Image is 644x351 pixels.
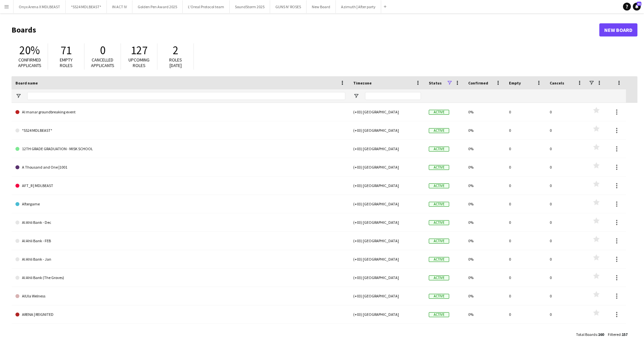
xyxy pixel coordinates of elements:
[505,213,546,231] div: 0
[505,269,546,287] div: 0
[468,81,488,85] span: Confirmed
[353,81,372,85] span: Timezone
[429,275,449,280] span: Active
[429,183,449,188] span: Active
[349,232,425,250] div: (+03) [GEOGRAPHIC_DATA]
[546,269,586,287] div: 0
[349,213,425,231] div: (+03) [GEOGRAPHIC_DATA]
[509,81,521,85] span: Empty
[608,332,621,337] span: Filtered
[464,103,505,121] div: 0%
[429,202,449,207] span: Active
[91,57,114,68] span: Cancelled applicants
[15,140,345,158] a: 12TH GRADE GRADUATION - MISK SCHOOL
[429,81,442,85] span: Status
[11,25,599,35] h1: Boards
[546,305,586,323] div: 0
[505,140,546,158] div: 0
[505,324,546,342] div: 0
[349,287,425,305] div: (+03) [GEOGRAPHIC_DATA]
[353,93,359,99] button: Open Filter Menu
[15,250,345,269] a: Al Ahli Bank - Jan
[505,195,546,213] div: 0
[15,158,345,176] a: A Thousand and One |1001
[505,158,546,176] div: 0
[429,220,449,225] span: Active
[429,257,449,262] span: Active
[15,93,21,99] button: Open Filter Menu
[169,57,182,68] span: Roles [DATE]
[349,269,425,287] div: (+03) [GEOGRAPHIC_DATA]
[15,121,345,140] a: *SS24 MDLBEAST*
[15,81,38,85] span: Board name
[505,232,546,250] div: 0
[19,43,40,58] span: 20%
[546,250,586,268] div: 0
[598,332,604,337] span: 160
[505,176,546,195] div: 0
[464,213,505,231] div: 0%
[131,43,148,58] span: 127
[15,213,345,232] a: Al Ahli Bank - Dec
[633,3,641,11] a: 61
[15,324,345,342] a: Atache X MDLBEAST
[27,92,345,100] input: Board name Filter Input
[622,332,628,337] span: 157
[429,294,449,299] span: Active
[429,239,449,244] span: Active
[608,328,628,341] div: :
[505,305,546,323] div: 0
[107,0,132,13] button: IN ACT IV
[230,0,270,13] button: SoundStorm 2025
[546,195,586,213] div: 0
[464,250,505,268] div: 0%
[270,0,307,13] button: GUNS N' ROSES
[546,324,586,342] div: 0
[429,312,449,317] span: Active
[464,158,505,176] div: 0%
[349,176,425,195] div: (+03) [GEOGRAPHIC_DATA]
[349,250,425,268] div: (+03) [GEOGRAPHIC_DATA]
[365,92,421,100] input: Timezone Filter Input
[546,140,586,158] div: 0
[429,128,449,133] span: Active
[546,121,586,139] div: 0
[349,324,425,342] div: (+03) [GEOGRAPHIC_DATA]
[505,103,546,121] div: 0
[15,103,345,121] a: Al manar groundbreaking event
[464,287,505,305] div: 0%
[349,305,425,323] div: (+03) [GEOGRAPHIC_DATA]
[15,232,345,250] a: Al Ahli Bank - FEB
[60,57,73,68] span: Empty roles
[464,305,505,323] div: 0%
[546,287,586,305] div: 0
[60,43,72,58] span: 71
[15,305,345,324] a: ARENA | REIGNITED
[546,176,586,195] div: 0
[173,43,178,58] span: 2
[505,250,546,268] div: 0
[15,195,345,213] a: Aftergame
[100,43,105,58] span: 0
[576,332,597,337] span: Total Boards
[349,103,425,121] div: (+03) [GEOGRAPHIC_DATA]
[464,269,505,287] div: 0%
[132,0,183,13] button: Golden Pen Award 2025
[429,110,449,115] span: Active
[429,147,449,152] span: Active
[464,324,505,342] div: 0%
[349,158,425,176] div: (+03) [GEOGRAPHIC_DATA]
[128,57,149,68] span: Upcoming roles
[464,232,505,250] div: 0%
[599,23,637,36] a: New Board
[429,165,449,170] span: Active
[505,287,546,305] div: 0
[576,328,604,341] div: :
[546,103,586,121] div: 0
[349,121,425,139] div: (+03) [GEOGRAPHIC_DATA]
[15,176,345,195] a: AFT_R | MDLBEAST
[464,121,505,139] div: 0%
[546,158,586,176] div: 0
[15,287,345,305] a: AlUla Welness
[349,140,425,158] div: (+03) [GEOGRAPHIC_DATA]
